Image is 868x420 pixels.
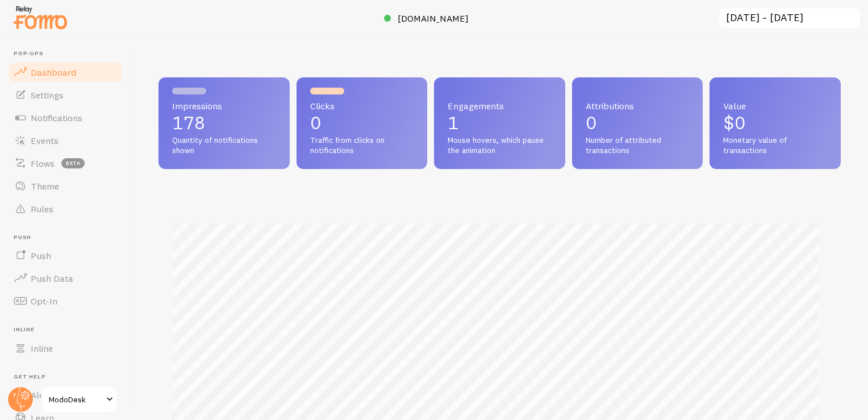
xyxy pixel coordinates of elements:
[7,106,124,129] a: Notifications
[310,101,414,110] span: Clicks
[14,326,124,333] span: Inline
[31,158,55,169] span: Flows
[41,386,118,413] a: ModoDesk
[7,175,124,197] a: Theme
[31,67,76,78] span: Dashboard
[31,273,73,284] span: Push Data
[31,180,59,192] span: Theme
[7,267,124,290] a: Push Data
[586,135,690,155] span: Number of attributed transactions
[448,114,552,132] p: 1
[723,101,827,110] span: Value
[31,203,53,215] span: Rules
[14,50,124,57] span: Pop-ups
[310,135,414,155] span: Traffic from clicks on notifications
[31,295,57,307] span: Opt-In
[61,158,85,168] span: beta
[7,152,124,175] a: Flows beta
[586,101,690,110] span: Attributions
[586,114,690,132] p: 0
[31,343,53,354] span: Inline
[31,112,82,123] span: Notifications
[7,84,124,106] a: Settings
[723,112,746,134] span: $0
[7,337,124,360] a: Inline
[172,114,276,132] p: 178
[723,135,827,155] span: Monetary value of transactions
[7,244,124,267] a: Push
[448,101,552,110] span: Engagements
[14,373,124,381] span: Get Help
[7,61,124,84] a: Dashboard
[49,393,103,406] span: ModoDesk
[31,135,59,146] span: Events
[31,89,64,101] span: Settings
[14,234,124,241] span: Push
[172,101,276,110] span: Impressions
[448,135,552,155] span: Mouse hovers, which pause the animation
[310,114,414,132] p: 0
[7,129,124,152] a: Events
[7,384,124,406] a: Alerts
[12,3,69,32] img: fomo-relay-logo-orange.svg
[172,135,276,155] span: Quantity of notifications shown
[31,250,51,261] span: Push
[7,290,124,312] a: Opt-In
[7,197,124,220] a: Rules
